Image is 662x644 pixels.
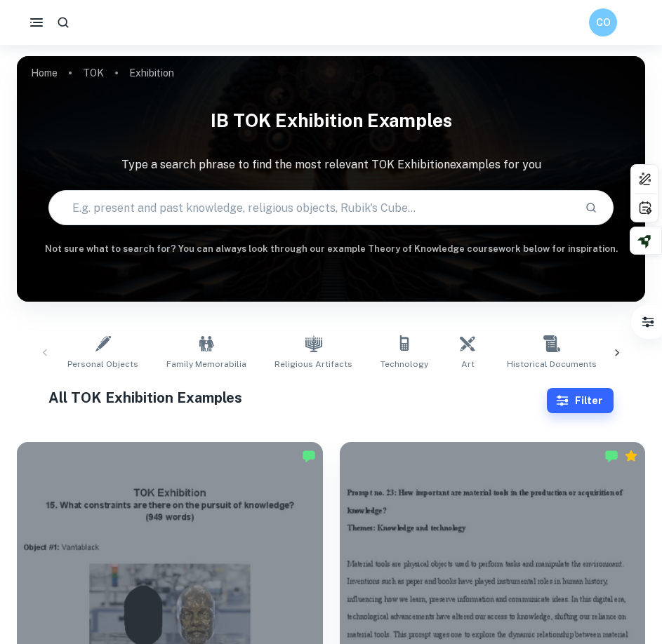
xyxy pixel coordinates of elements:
h6: Not sure what to search for? You can always look through our example Theory of Knowledge coursewo... [17,242,645,256]
span: Historical Documents [507,358,597,370]
span: Family Memorabilia [166,358,246,370]
h1: IB TOK Exhibition examples [17,101,645,140]
h6: CO [595,15,611,30]
input: E.g. present and past knowledge, religious objects, Rubik's Cube... [49,188,574,227]
span: Art [461,358,475,370]
div: Premium [624,449,638,463]
span: Technology [380,358,428,370]
p: Exhibition [129,65,174,81]
button: Search [579,196,603,220]
span: Personal Objects [67,358,138,370]
a: Home [31,63,58,83]
p: Type a search phrase to find the most relevant TOK Exhibition examples for you [17,156,645,173]
img: Marked [604,449,618,463]
h1: All TOK Exhibition Examples [48,387,548,408]
button: CO [589,8,617,36]
span: Religious Artifacts [274,358,352,370]
button: Filter [547,388,614,413]
a: TOK [83,63,104,83]
img: Marked [302,449,316,463]
button: Filter [634,308,662,336]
